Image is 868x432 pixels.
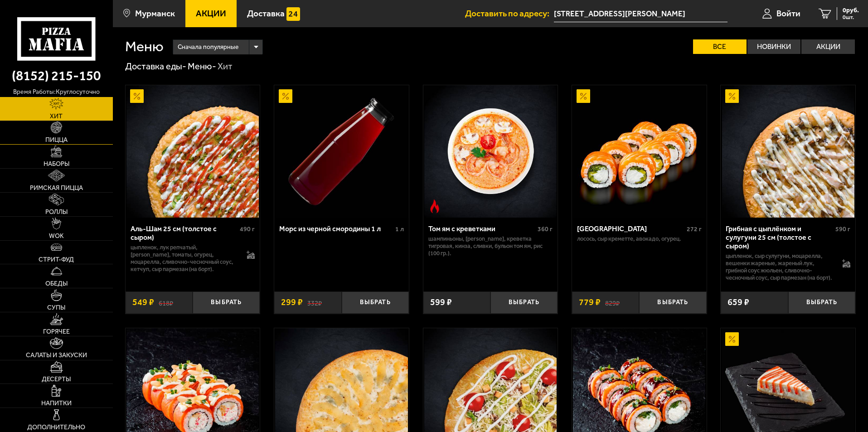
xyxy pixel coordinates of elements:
[240,225,255,233] span: 490 г
[639,291,706,314] button: Выбрать
[572,85,707,218] a: АкционныйФиладельфия
[428,224,536,233] div: Том ям с креветками
[26,352,87,359] span: Салаты и закуски
[131,244,238,273] p: цыпленок, лук репчатый, [PERSON_NAME], томаты, огурец, моцарелла, сливочно-чесночный соус, кетчуп...
[279,224,393,233] div: Морс из черной смородины 1 л
[577,235,702,243] p: лосось, Сыр креметте, авокадо, огурец.
[490,291,558,314] button: Выбрать
[395,225,404,233] span: 1 л
[131,224,238,242] div: Аль-Шам 25 см (толстое с сыром)
[126,85,260,218] a: АкционныйАль-Шам 25 см (толстое с сыром)
[188,61,216,72] a: Меню-
[125,61,186,72] a: Доставка еды-
[43,329,70,335] span: Горячее
[577,89,590,103] img: Акционный
[193,291,260,314] button: Выбрать
[573,85,705,218] img: Филадельфия
[424,85,557,218] img: Том ям с креветками
[835,225,850,233] span: 590 г
[44,161,69,167] span: Наборы
[178,39,238,56] span: Сначала популярные
[286,7,300,21] img: 15daf4d41897b9f0e9f617042186c801.svg
[159,298,173,307] s: 618 ₽
[49,233,64,239] span: WOK
[196,9,226,18] span: Акции
[274,85,409,218] a: АкционныйМорс из черной смородины 1 л
[721,85,855,218] a: АкционныйГрибная с цыплёнком и сулугуни 25 см (толстое с сыром)
[130,89,144,103] img: Акционный
[726,252,833,282] p: цыпленок, сыр сулугуни, моцарелла, вешенки жареные, жареный лук, грибной соус Жюльен, сливочно-че...
[693,39,747,54] label: Все
[538,225,553,233] span: 360 г
[776,9,800,18] span: Войти
[45,137,68,143] span: Пицца
[45,281,68,287] span: Обеды
[801,39,855,54] label: Акции
[747,39,801,54] label: Новинки
[279,89,292,103] img: Акционный
[687,225,702,233] span: 272 г
[577,224,684,233] div: [GEOGRAPHIC_DATA]
[125,39,164,54] h1: Меню
[27,424,85,431] span: Дополнительно
[428,199,441,213] img: Острое блюдо
[428,235,553,257] p: шампиньоны, [PERSON_NAME], креветка тигровая, кинза, сливки, бульон том ям, рис (100 гр.).
[132,298,154,307] span: 549 ₽
[843,15,859,20] span: 0 шт.
[126,85,259,218] img: Аль-Шам 25 см (толстое с сыром)
[342,291,409,314] button: Выбрать
[843,7,859,14] span: 0 руб.
[465,9,554,18] span: Доставить по адресу:
[726,224,833,250] div: Грибная с цыплёнком и сулугуни 25 см (толстое с сыром)
[42,376,71,383] span: Десерты
[45,209,68,215] span: Роллы
[725,89,739,103] img: Акционный
[579,298,601,307] span: 779 ₽
[135,9,175,18] span: Мурманск
[727,298,749,307] span: 659 ₽
[218,61,233,73] div: Хит
[605,298,620,307] s: 829 ₽
[281,298,303,307] span: 299 ₽
[50,113,63,120] span: Хит
[722,85,854,218] img: Грибная с цыплёнком и сулугуни 25 см (толстое с сыром)
[788,291,855,314] button: Выбрать
[725,332,739,346] img: Акционный
[47,305,65,311] span: Супы
[30,185,83,191] span: Римская пицца
[39,257,74,263] span: Стрит-фуд
[423,85,558,218] a: Острое блюдоТом ям с креветками
[247,9,285,18] span: Доставка
[430,298,452,307] span: 599 ₽
[41,400,72,407] span: Напитки
[307,298,322,307] s: 332 ₽
[275,85,407,218] img: Морс из черной смородины 1 л
[554,5,727,22] input: Ваш адрес доставки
